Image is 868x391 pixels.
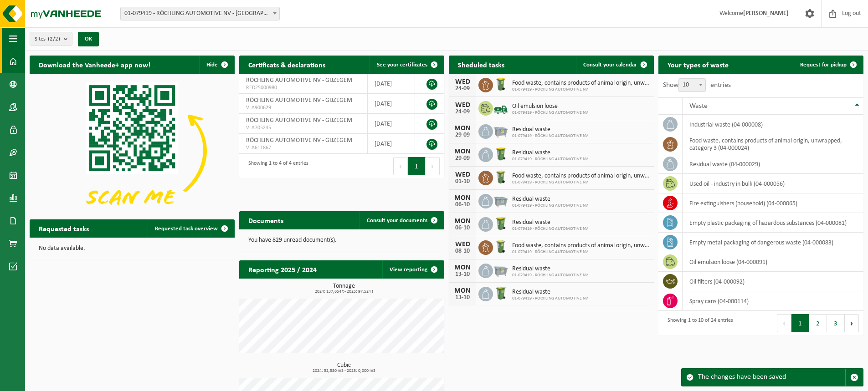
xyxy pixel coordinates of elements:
[683,233,863,252] td: empty metal packaging of dangerous waste (04-000083)
[246,137,352,144] span: RÖCHLING AUTOMOTIVE NV - GIJZEGEM
[453,78,472,86] div: WED
[244,283,444,294] h3: Tonnage
[453,248,472,254] div: 08-10
[493,285,508,301] img: WB-0240-HPE-GN-50
[453,109,472,115] div: 24-09
[449,56,514,73] h2: Sheduled tasks
[689,102,708,110] span: Waste
[453,295,472,301] div: 13-10
[453,86,472,92] div: 24-09
[239,260,326,278] h2: Reporting 2025 / 2024
[743,10,789,17] strong: [PERSON_NAME]
[683,174,863,193] td: used oil - industry in bulk (04-000056)
[48,36,60,42] count: (2/2)
[367,218,427,223] span: Consult your documents
[453,125,472,132] div: MON
[377,62,427,68] span: See your certificates
[393,157,408,175] button: Previous
[512,196,588,203] span: Residual waste
[246,77,352,84] span: RÖCHLING AUTOMOTIVE NV - GIJZEGEM
[512,133,588,139] span: 01-079419 - RÖCHLING AUTOMOTIVE NV
[246,84,360,91] span: RED25000980
[698,369,845,386] div: The changes have been saved
[512,219,588,226] span: Residual waste
[777,314,791,332] button: Previous
[370,56,443,74] a: See your certificates
[120,7,280,20] span: 01-079419 - RÖCHLING AUTOMOTIVE NV - GIJZEGEM
[683,193,863,213] td: fire extinguishers (household) (04-000065)
[382,260,443,279] a: View reporting
[512,157,588,162] span: 01-079419 - RÖCHLING AUTOMOTIVE NV
[658,56,738,73] h2: Your types of waste
[155,226,218,232] span: Requested task overview
[244,369,444,373] span: 2024: 52,580 m3 - 2025: 0,000 m3
[368,74,415,94] td: [DATE]
[683,272,863,291] td: oil filters (04-000092)
[683,115,863,134] td: industrial waste (04-000008)
[453,102,472,109] div: WED
[368,94,415,114] td: [DATE]
[683,154,863,174] td: residual waste (04-000029)
[493,169,508,185] img: WB-0140-HPE-GN-50
[512,242,649,249] span: Food waste, contains products of animal origin, unwrapped, category 3
[800,62,847,68] span: Request for pickup
[678,78,706,92] span: 10
[453,202,472,208] div: 06-10
[493,76,508,92] img: WB-0140-HPE-GN-50
[408,157,426,175] button: 1
[453,225,472,231] div: 06-10
[199,56,234,74] button: Hide
[512,110,588,116] span: 01-079419 - RÖCHLING AUTOMOTIVE NV
[512,80,649,87] span: Food waste, contains products of animal origin, unwrapped, category 3
[512,87,649,92] span: 01-079419 - RÖCHLING AUTOMOTIVE NV
[679,79,705,91] span: 10
[791,314,809,332] button: 1
[246,124,360,132] span: VLA705245
[663,81,731,89] label: Show entries
[683,134,863,154] td: food waste, contains products of animal origin, unwrapped, category 3 (04-000024)
[453,287,472,295] div: MON
[35,32,60,46] span: Sites
[453,178,472,185] div: 01-10
[246,104,360,112] span: VLA900629
[493,100,508,115] img: BL-LQ-LV
[453,218,472,225] div: MON
[453,194,472,202] div: MON
[827,314,845,332] button: 3
[246,144,360,152] span: VLA611867
[493,193,508,208] img: WB-2500-GAL-GY-01
[576,56,653,74] a: Consult your calendar
[845,314,859,332] button: Next
[583,62,637,68] span: Consult your calendar
[453,264,472,271] div: MON
[663,313,733,333] div: Showing 1 to 10 of 24 entries
[30,32,72,46] button: Sites(2/2)
[78,32,99,46] button: OK
[239,211,293,229] h2: Documents
[30,219,98,237] h2: Requested tasks
[512,149,588,157] span: Residual waste
[512,126,588,133] span: Residual waste
[30,74,235,228] img: Download de VHEPlus App
[248,237,435,244] p: You have 829 unread document(s).
[368,134,415,154] td: [DATE]
[453,148,472,155] div: MON
[683,252,863,272] td: oil emulsion loose (04-000091)
[512,203,588,208] span: 01-079419 - RÖCHLING AUTOMOTIVE NV
[121,7,279,20] span: 01-079419 - RÖCHLING AUTOMOTIVE NV - GIJZEGEM
[512,180,649,185] span: 01-079419 - RÖCHLING AUTOMOTIVE NV
[512,103,588,110] span: Oil emulsion loose
[426,157,440,175] button: Next
[493,216,508,231] img: WB-0240-HPE-GN-50
[683,213,863,233] td: empty plastic packaging of hazardous substances (04-000081)
[453,171,472,178] div: WED
[360,211,443,229] a: Consult your documents
[244,156,308,176] div: Showing 1 to 4 of 4 entries
[493,262,508,278] img: WB-2500-GAL-GY-01
[512,289,588,296] span: Residual waste
[793,56,863,74] a: Request for pickup
[206,62,218,68] span: Hide
[512,265,588,273] span: Residual waste
[244,289,444,294] span: 2024: 137,654 t - 2025: 97,524 t
[493,239,508,254] img: WB-0140-HPE-GN-50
